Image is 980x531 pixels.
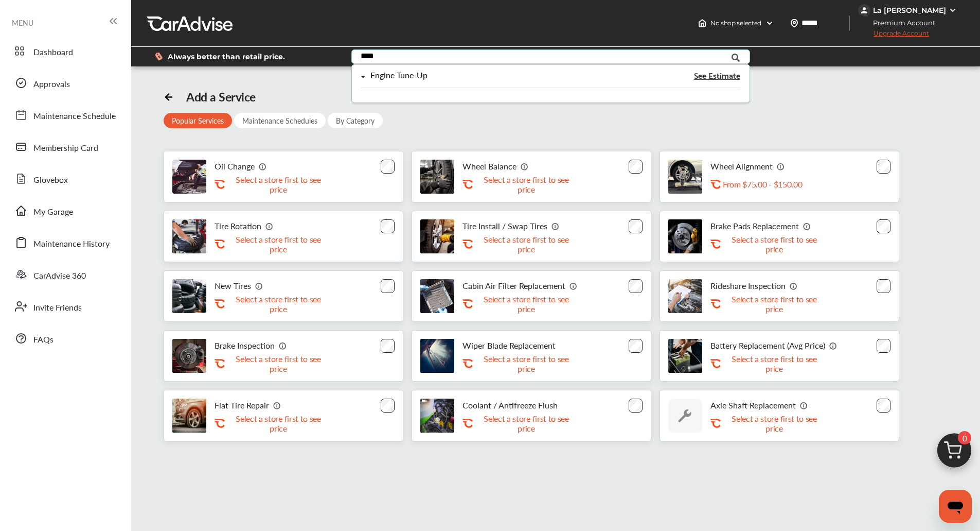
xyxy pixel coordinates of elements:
[255,282,263,290] img: info_icon_vector.svg
[9,70,121,96] a: Approvals
[849,15,850,31] img: header-divider.bc55588e.svg
[9,197,121,224] a: My Garage
[9,261,121,288] a: CarAdvise 360
[790,282,798,290] img: info_icon_vector.svg
[723,354,826,373] p: Select a store first to see price
[668,219,702,253] img: brake-pads-replacement-thumb.jpg
[949,6,957,14] img: WGsFRI8htEPBVLJbROoPRyZpYNWhNONpIPPETTm6eUC0GeLEiAAAAAElFTkSuQmCC
[328,113,383,128] div: By Category
[723,294,826,314] p: Select a store first to see price
[930,429,979,478] img: cart_icon.3d0951e8.svg
[172,279,206,313] img: new-tires-thumb.jpg
[227,294,330,314] p: Select a store first to see price
[551,222,560,230] img: info_icon_vector.svg
[668,399,702,433] img: default_wrench_icon.d1a43860.svg
[33,142,98,155] span: Membership Card
[273,401,281,409] img: info_icon_vector.svg
[939,490,972,523] iframe: Button to launch messaging window
[777,162,785,170] img: info_icon_vector.svg
[462,400,558,410] p: Coolant / Antifreeze Flush
[33,205,73,219] span: My Garage
[693,71,740,79] span: See Estimate
[33,174,68,187] span: Glovebox
[168,53,285,60] span: Always better than retail price.
[9,101,121,128] a: Maintenance Schedule
[723,414,826,433] p: Select a store first to see price
[668,279,702,313] img: rideshare-visual-inspection-thumb.jpg
[475,234,578,254] p: Select a store first to see price
[279,341,287,350] img: info_icon_vector.svg
[475,414,578,433] p: Select a store first to see price
[710,19,761,27] span: No shop selected
[710,161,773,171] p: Wheel Alignment
[800,401,808,409] img: info_icon_vector.svg
[33,333,54,347] span: FAQs
[858,29,929,42] span: Upgrade Account
[172,219,206,253] img: tire-rotation-thumb.jpg
[259,162,267,170] img: info_icon_vector.svg
[569,282,578,290] img: info_icon_vector.svg
[33,237,110,251] span: Maintenance History
[420,219,454,253] img: tire-install-swap-tires-thumb.jpg
[475,175,578,194] p: Select a store first to see price
[829,341,838,350] img: info_icon_vector.svg
[803,222,811,230] img: info_icon_vector.svg
[710,221,799,231] p: Brake Pads Replacement
[12,19,33,27] span: MENU
[265,222,274,230] img: info_icon_vector.svg
[227,354,330,373] p: Select a store first to see price
[227,234,330,254] p: Select a store first to see price
[668,339,702,373] img: battery-replacement-thumb.jpg
[462,221,547,231] p: Tire Install / Swap Tires
[172,339,206,373] img: brake-inspection-thumb.jpg
[710,400,796,410] p: Axle Shaft Replacement
[958,431,971,444] span: 0
[723,179,802,189] p: From $75.00 - $150.00
[155,52,163,61] img: dollor_label_vector.a70140d1.svg
[215,281,251,290] p: New Tires
[858,4,870,16] img: jVpblrzwTbfkPYzPPzSLxeg0AAAAASUVORK5CYII=
[420,279,454,313] img: cabin-air-filter-replacement-thumb.jpg
[9,229,121,256] a: Maintenance History
[9,165,121,192] a: Glovebox
[33,78,70,91] span: Approvals
[462,281,565,290] p: Cabin Air Filter Replacement
[420,160,454,194] img: tire-wheel-balance-thumb.jpg
[234,113,326,128] div: Maintenance Schedules
[186,90,256,104] div: Add a Service
[462,161,516,171] p: Wheel Balance
[873,6,946,15] div: La [PERSON_NAME]
[420,399,454,433] img: engine-cooling-thumb.jpg
[475,354,578,373] p: Select a store first to see price
[9,293,121,320] a: Invite Friends
[462,340,556,350] p: Wiper Blade Replacement
[33,110,116,123] span: Maintenance Schedule
[172,399,206,433] img: flat-tire-repair-thumb.jpg
[164,113,232,128] div: Popular Services
[215,400,269,410] p: Flat Tire Repair
[33,301,82,315] span: Invite Friends
[227,414,330,433] p: Select a store first to see price
[33,269,86,283] span: CarAdvise 360
[710,281,786,290] p: Rideshare Inspection
[859,18,943,28] span: Premium Account
[710,340,825,350] p: Battery Replacement (Avg Price)
[33,46,73,59] span: Dashboard
[9,325,121,352] a: FAQs
[9,133,121,160] a: Membership Card
[698,19,706,27] img: header-home-logo.8d720a4f.svg
[172,160,206,194] img: oil-change-thumb.jpg
[215,340,275,350] p: Brake Inspection
[723,234,826,254] p: Select a store first to see price
[420,339,454,373] img: thumb_Wipers.jpg
[9,38,121,64] a: Dashboard
[521,162,529,170] img: info_icon_vector.svg
[215,221,261,231] p: Tire Rotation
[370,71,427,80] div: Engine Tune-Up
[215,161,255,171] p: Oil Change
[765,19,774,27] img: header-down-arrow.9dd2ce7d.svg
[227,175,330,194] p: Select a store first to see price
[790,19,798,27] img: location_vector.a44bc228.svg
[475,294,578,314] p: Select a store first to see price
[668,160,702,194] img: wheel-alignment-thumb.jpg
